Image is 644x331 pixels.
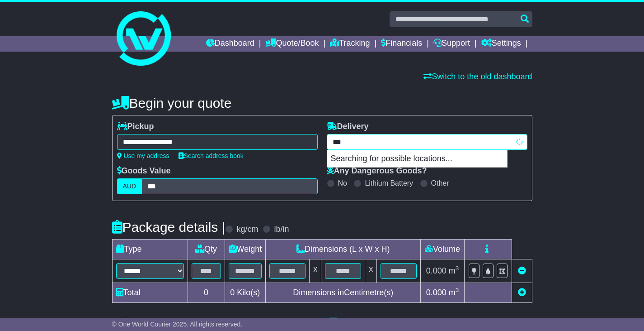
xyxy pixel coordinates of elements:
[225,283,266,303] td: Kilo(s)
[426,266,447,275] span: 0.000
[225,240,266,259] td: Weight
[117,152,169,159] a: Use my address
[274,225,289,235] label: lb/in
[338,179,347,187] label: No
[449,288,459,297] span: m
[188,283,225,303] td: 0
[179,152,244,159] a: Search address book
[518,288,526,297] a: Add new item
[327,134,527,150] typeahead: Please provide city
[188,240,225,259] td: Qty
[265,36,319,52] a: Quote/Book
[310,259,321,283] td: x
[431,179,449,187] label: Other
[330,36,370,52] a: Tracking
[365,259,377,283] td: x
[426,288,447,297] span: 0.000
[230,288,235,297] span: 0
[112,96,532,110] h4: Begin your quote
[365,179,413,187] label: Lithium Battery
[112,321,243,328] span: © One World Courier 2025. All rights reserved.
[117,178,142,194] label: AUD
[266,240,421,259] td: Dimensions (L x W x H)
[456,265,459,272] sup: 3
[518,266,526,275] a: Remove this item
[381,36,422,52] a: Financials
[449,266,459,275] span: m
[327,122,369,132] label: Delivery
[206,36,254,52] a: Dashboard
[327,166,427,176] label: Any Dangerous Goods?
[327,150,507,168] p: Searching for possible locations...
[112,283,188,303] td: Total
[421,240,465,259] td: Volume
[112,240,188,259] td: Type
[112,220,226,235] h4: Package details |
[117,122,154,132] label: Pickup
[423,72,532,81] a: Switch to the old dashboard
[236,225,258,235] label: kg/cm
[433,36,470,52] a: Support
[266,283,421,303] td: Dimensions in Centimetre(s)
[481,36,521,52] a: Settings
[117,166,171,176] label: Goods Value
[456,287,459,293] sup: 3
